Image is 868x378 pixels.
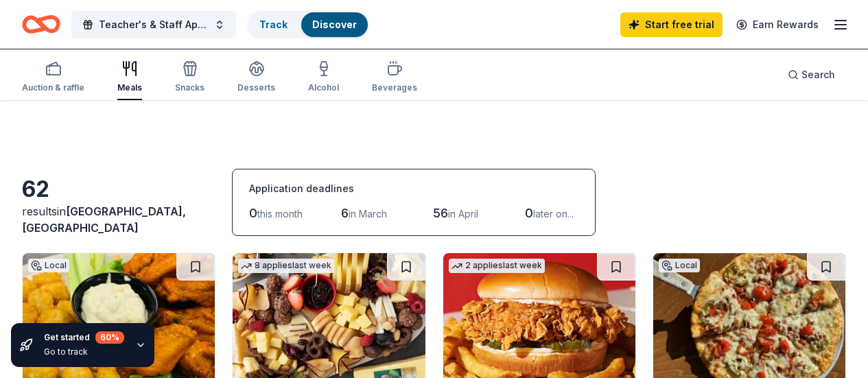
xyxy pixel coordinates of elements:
span: later on... [533,208,574,220]
div: results [22,203,215,236]
div: Beverages [372,82,417,93]
div: Local [28,259,69,272]
span: 6 [341,206,349,220]
button: Desserts [237,55,275,100]
button: TrackDiscover [247,11,369,38]
div: Application deadlines [249,180,578,197]
a: Discover [312,19,357,30]
span: in April [448,208,478,220]
span: Search [801,67,835,83]
span: 0 [249,206,257,220]
div: Auction & raffle [22,82,84,93]
span: Teacher's & Staff Appreciation Week [99,16,209,33]
a: Track [259,19,288,30]
span: 56 [433,206,448,220]
div: Go to track [44,346,124,357]
div: Desserts [237,82,275,93]
button: Meals [117,55,142,100]
a: Earn Rewards [728,12,827,37]
span: in March [349,208,387,220]
div: Alcohol [308,82,339,93]
div: Meals [117,82,142,93]
button: Teacher's & Staff Appreciation Week [71,11,236,38]
div: Local [659,259,700,272]
div: 2 applies last week [449,259,545,273]
span: 0 [525,206,533,220]
button: Search [777,61,846,88]
a: Home [22,8,60,40]
a: Start free trial [620,12,723,37]
button: Auction & raffle [22,55,84,100]
span: this month [257,208,303,220]
div: Snacks [175,82,204,93]
div: Get started [44,331,124,344]
div: 60 % [95,331,124,344]
button: Snacks [175,55,204,100]
button: Alcohol [308,55,339,100]
span: [GEOGRAPHIC_DATA], [GEOGRAPHIC_DATA] [22,204,186,235]
div: 8 applies last week [238,259,334,273]
div: 62 [22,176,215,203]
button: Beverages [372,55,417,100]
span: in [22,204,186,235]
